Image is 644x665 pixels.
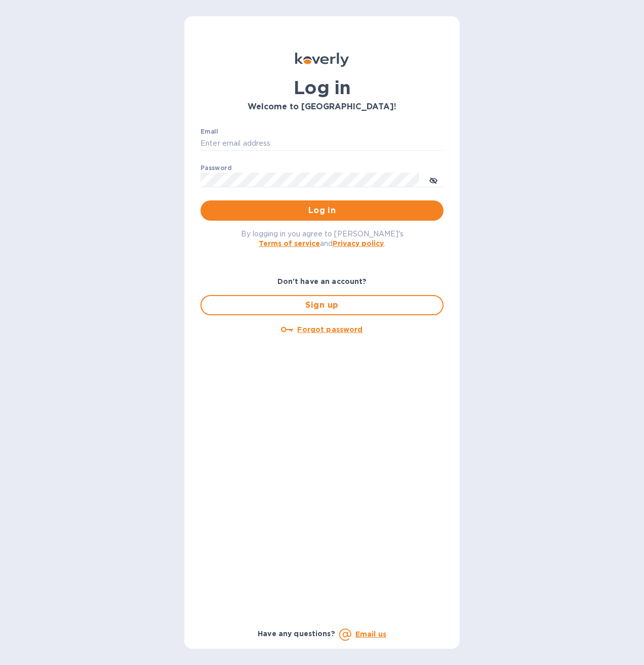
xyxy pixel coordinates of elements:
input: Enter email address [200,136,444,151]
button: Log in [200,200,444,221]
img: Koverly [295,53,349,67]
span: Sign up [210,299,434,311]
a: Email us [355,630,386,638]
u: Forgot password [297,325,363,334]
button: Sign up [200,295,444,315]
span: By logging in you agree to [PERSON_NAME]'s and . [241,230,404,247]
b: Don't have an account? [277,277,367,285]
h1: Log in [200,77,444,98]
button: toggle password visibility [423,170,444,190]
span: Log in [209,204,435,217]
h3: Welcome to [GEOGRAPHIC_DATA]! [200,102,444,112]
b: Have any questions? [258,630,335,638]
label: Password [200,165,231,171]
a: Privacy policy [333,239,384,247]
label: Email [200,129,218,135]
a: Terms of service [259,239,320,247]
